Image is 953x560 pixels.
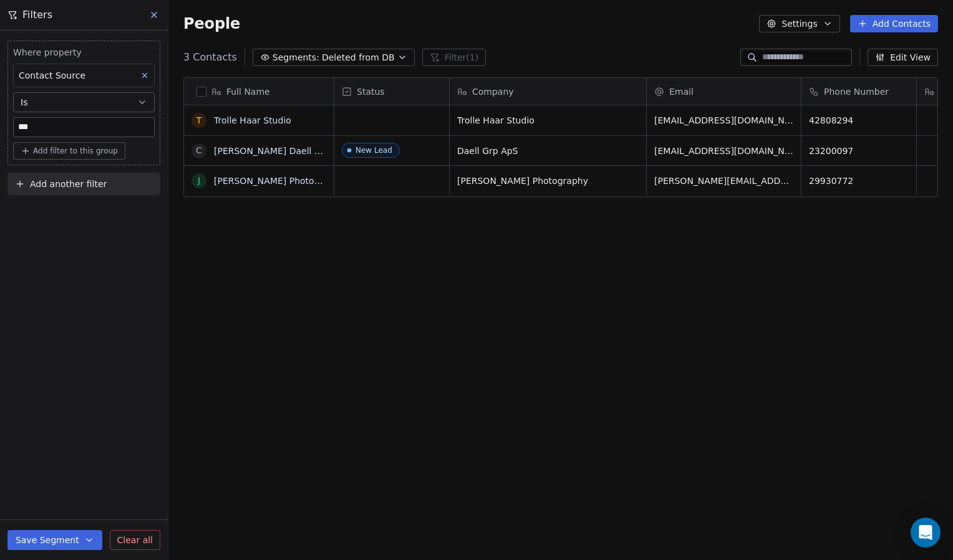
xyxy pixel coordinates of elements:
div: Full Name [184,78,334,105]
button: Add Contacts [850,15,938,32]
span: Status [357,85,385,98]
span: [PERSON_NAME][EMAIL_ADDRESS][DOMAIN_NAME] [654,175,793,187]
div: Email [647,78,801,105]
span: [PERSON_NAME] Photography [457,175,639,187]
span: [EMAIL_ADDRESS][DOMAIN_NAME] [654,145,793,157]
a: [PERSON_NAME] Daell [PERSON_NAME] [214,146,387,156]
span: 42808294 [809,114,909,127]
span: Trolle Haar Studio [457,114,639,127]
span: Full Name [226,85,270,98]
div: New Lead [356,146,392,155]
span: Deleted from DB [322,51,395,64]
span: 3 Contacts [183,50,237,65]
span: People [183,14,240,33]
div: grid [184,105,334,541]
div: Open Intercom Messenger [911,518,941,548]
button: Filter(1) [422,49,486,66]
div: J [198,174,200,187]
span: Company [472,85,514,98]
div: Company [450,78,646,105]
span: Phone Number [824,85,889,98]
button: Settings [759,15,839,32]
span: Daell Grp ApS [457,145,639,157]
div: Phone Number [801,78,916,105]
span: 23200097 [809,145,909,157]
span: 29930772 [809,175,909,187]
a: [PERSON_NAME] Photography [214,176,345,186]
div: C [196,144,202,157]
button: Edit View [868,49,938,66]
a: Trolle Haar Studio [214,115,291,125]
span: Email [669,85,694,98]
div: Status [334,78,449,105]
span: Segments: [273,51,319,64]
span: [EMAIL_ADDRESS][DOMAIN_NAME] [654,114,793,127]
div: T [196,114,202,127]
